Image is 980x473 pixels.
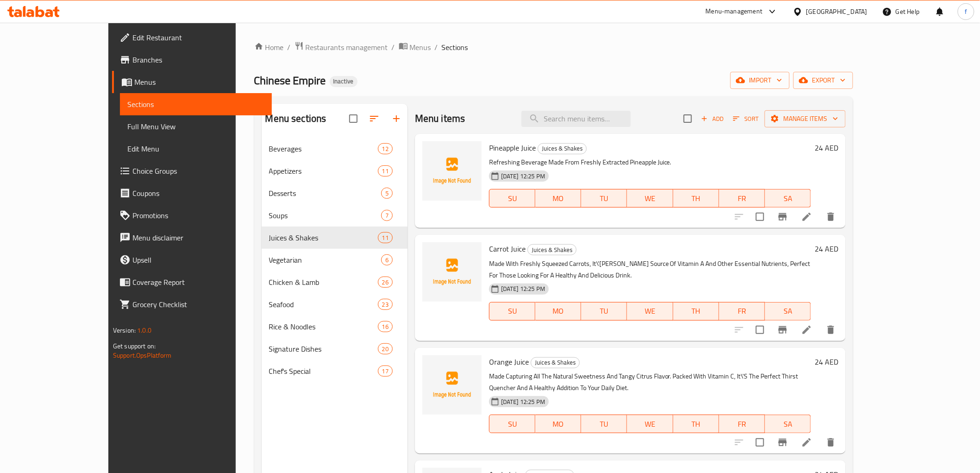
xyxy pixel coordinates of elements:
[381,254,393,265] div: items
[269,232,378,243] span: Juices & Shakes
[132,32,264,43] span: Edit Restaurant
[262,160,408,182] div: Appetizers11
[269,343,378,354] span: Signature Dishes
[801,437,812,448] a: Edit menu item
[378,299,393,310] div: items
[631,304,669,318] span: WE
[330,77,358,85] span: Inactive
[723,304,761,318] span: FR
[269,143,378,154] div: Beverages
[378,232,393,243] div: items
[127,99,264,110] span: Sections
[497,397,549,406] span: [DATE] 12:25 PM
[132,277,264,288] span: Coverage Report
[772,319,794,341] button: Branch-specific-item
[269,165,378,177] span: Appetizers
[382,256,392,265] span: 6
[673,415,719,433] button: TH
[378,367,392,376] span: 17
[137,324,151,336] span: 1.0.0
[378,322,392,331] span: 16
[399,41,431,53] a: Menus
[528,245,576,255] span: Juices & Shakes
[719,415,765,433] button: FR
[344,109,363,128] span: Select all sections
[801,324,812,335] a: Edit menu item
[673,302,719,321] button: TH
[528,244,577,255] div: Juices & Shakes
[531,357,580,368] div: Juices & Shakes
[295,41,388,53] a: Restaurants management
[750,433,770,452] span: Select to update
[730,72,790,89] button: import
[134,76,264,88] span: Menus
[521,111,631,127] input: search
[489,189,535,208] button: SU
[306,42,388,53] span: Restaurants management
[673,189,719,208] button: TH
[112,249,272,271] a: Upsell
[113,349,172,361] a: Support.OpsPlatform
[581,189,627,208] button: TU
[815,355,838,368] h6: 24 AED
[772,206,794,228] button: Branch-specific-item
[378,278,392,287] span: 26
[733,114,759,124] span: Sort
[269,254,381,265] div: Vegetarian
[385,107,408,130] button: Add section
[539,304,578,318] span: MO
[677,192,716,205] span: TH
[112,293,272,315] a: Grocery Checklist
[382,211,392,220] span: 7
[269,299,378,310] span: Seafood
[493,304,532,318] span: SU
[392,42,395,53] li: /
[631,192,669,205] span: WE
[254,70,326,91] span: Chinese Empire
[112,182,272,204] a: Coupons
[801,211,812,222] a: Edit menu item
[378,277,393,288] div: items
[422,141,482,201] img: Pineapple Juice
[585,304,623,318] span: TU
[378,233,392,242] span: 11
[113,324,136,336] span: Version:
[132,254,264,265] span: Upsell
[381,188,393,199] div: items
[627,302,673,321] button: WE
[422,355,482,415] img: Orange Juice
[769,192,807,205] span: SA
[378,345,392,353] span: 20
[806,6,867,17] div: [GEOGRAPHIC_DATA]
[112,71,272,93] a: Menus
[381,210,393,221] div: items
[269,366,378,377] span: Chef's Special
[820,206,842,228] button: delete
[269,188,381,199] span: Desserts
[793,72,853,89] button: export
[378,165,393,177] div: items
[489,258,811,281] p: Made With Freshly Squeezed Carrots, It\'[PERSON_NAME] Source Of Vitamin A And Other Essential Nut...
[820,319,842,341] button: delete
[378,167,392,176] span: 11
[410,42,431,53] span: Menus
[678,109,697,128] span: Select section
[254,41,854,53] nav: breadcrumb
[535,415,581,433] button: MO
[132,188,264,199] span: Coupons
[262,204,408,227] div: Soups7
[112,227,272,249] a: Menu disclaimer
[727,112,765,126] span: Sort items
[765,302,811,321] button: SA
[723,417,761,431] span: FR
[262,134,408,386] nav: Menu sections
[765,110,846,127] button: Manage items
[113,340,156,352] span: Get support on:
[772,113,838,125] span: Manage items
[581,415,627,433] button: TU
[378,366,393,377] div: items
[497,284,549,293] span: [DATE] 12:25 PM
[535,302,581,321] button: MO
[489,141,536,155] span: Pineapple Juice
